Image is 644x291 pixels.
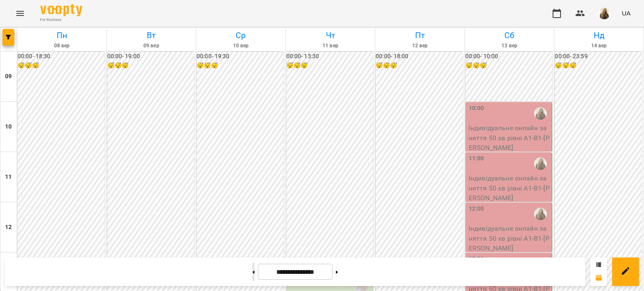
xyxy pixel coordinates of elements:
h6: Нд [556,29,642,42]
img: Voopty Logo [40,4,82,16]
h6: Чт [287,29,374,42]
h6: 11 [5,173,12,182]
h6: Вт [108,29,195,42]
h6: 12 вер [377,42,463,50]
label: 10:00 [469,104,484,113]
h6: 😴😴😴 [107,61,195,70]
p: Індивідуальне онлайн заняття 50 хв рівні А1-В1 - [PERSON_NAME] [469,123,551,153]
img: Марина [534,157,547,170]
h6: 12 [5,223,12,232]
h6: 11 вер [287,42,374,50]
span: For Business [40,17,82,23]
label: 11:00 [469,154,484,163]
h6: 00:00 - 10:00 [465,52,553,61]
h6: 13 вер [466,42,553,50]
h6: 00:00 - 19:30 [197,52,284,61]
p: Індивідуальне онлайн заняття 50 хв рівні А1-В1 - [PERSON_NAME] [469,224,551,253]
button: UA [618,5,634,21]
h6: 09 [5,72,12,81]
img: Марина [534,208,547,220]
span: UA [622,9,631,18]
h6: 00:00 - 19:00 [107,52,195,61]
h6: 00:00 - 18:30 [18,52,105,61]
img: e6d74434a37294e684abaaa8ba944af6.png [598,8,610,19]
h6: 10 [5,122,12,131]
h6: 😴😴😴 [465,61,553,70]
h6: Сб [466,29,553,42]
h6: 😴😴😴 [376,61,463,70]
img: Марина [534,107,547,120]
p: Індивідуальне онлайн заняття 50 хв рівні А1-В1 - [PERSON_NAME] [469,173,551,203]
h6: 08 вер [18,42,105,50]
h6: 00:00 - 13:30 [286,52,374,61]
h6: 😴😴😴 [555,61,642,70]
h6: Ср [197,29,284,42]
h6: Пн [18,29,105,42]
h6: 14 вер [556,42,642,50]
button: Menu [10,3,30,23]
h6: Пт [377,29,463,42]
h6: 00:00 - 23:59 [555,52,642,61]
h6: 10 вер [197,42,284,50]
label: 12:00 [469,204,484,214]
h6: 00:00 - 18:00 [376,52,463,61]
h6: 😴😴😴 [18,61,105,70]
h6: 😴😴😴 [197,61,284,70]
h6: 09 вер [108,42,195,50]
h6: 😴😴😴 [286,61,374,70]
